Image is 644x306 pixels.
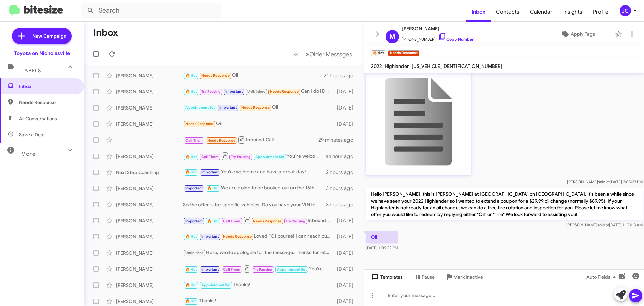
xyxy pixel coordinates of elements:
div: Inbound Call [183,216,334,225]
span: Needs Response [223,234,252,239]
div: [DATE] [334,298,359,305]
span: Important [201,170,219,174]
div: 3 hours ago [326,201,359,208]
span: Important [219,105,237,110]
span: 🔥 Hot [185,267,197,272]
span: Try Pausing [286,219,305,223]
span: New Campaign [32,33,66,39]
span: Templates [370,271,403,283]
a: Calendar [525,2,558,22]
span: [PERSON_NAME] [DATE] 2:05:23 PM [567,179,643,184]
span: Call Them [185,138,203,143]
div: [DATE] [334,121,359,127]
span: Appointment Set [201,283,231,287]
span: [US_VEHICLE_IDENTIFICATION_NUMBER] [412,63,502,69]
span: Apply Tags [571,28,595,40]
img: 9k= [366,69,471,175]
span: Contacts [491,2,525,22]
span: Unfinished [247,89,266,94]
div: [PERSON_NAME] [116,266,183,272]
a: Copy Number [438,37,474,42]
a: New Campaign [12,28,72,44]
div: You're welcome and have a great day! [183,152,326,160]
div: 3 hours ago [326,185,359,192]
span: Important [201,234,219,239]
div: 29 minutes ago [318,137,359,143]
span: All Conversations [19,115,57,122]
div: You're welcome and have a great day! [183,265,334,273]
span: Needs Response [207,138,236,143]
div: [PERSON_NAME] [116,282,183,289]
span: Needs Response [19,99,76,106]
nav: Page navigation example [290,47,356,61]
span: Pause [422,271,435,283]
span: Try Pausing [231,155,251,159]
span: Important [225,89,243,94]
div: [DATE] [334,104,359,111]
span: Older Messages [309,51,352,58]
div: [PERSON_NAME] [116,233,183,240]
span: Needs Response [241,105,270,110]
div: We are going to be booked out on the 16th. Would another day for you? [183,184,326,192]
div: You're welcome and have a great day! [183,168,326,176]
div: Oil [183,120,334,128]
span: Important [201,267,219,272]
div: [DATE] [334,282,359,289]
span: Insights [558,2,588,22]
div: [PERSON_NAME] [116,298,183,305]
span: 🔥 Hot [185,73,197,78]
span: » [306,50,309,58]
div: JC [620,5,631,16]
div: Loved “Of course! I can reach out later on!” [183,233,334,241]
div: Thanks! [183,281,334,289]
span: Important [185,219,203,223]
div: [PERSON_NAME] [116,153,183,160]
div: 21 hours ago [324,72,359,79]
span: said at [597,222,609,227]
div: [PERSON_NAME] [116,104,183,111]
div: [DATE] [334,88,359,95]
button: Pause [408,271,440,283]
div: Hello, we do apologize for the message. Thanks for letting us know, we will update our records! H... [183,249,334,257]
small: 🔥 Hot [371,50,385,56]
a: Profile [588,2,614,22]
span: 2022 [371,63,382,69]
span: 🔥 Hot [185,234,197,239]
div: [DATE] [334,266,359,272]
span: Needs Response [185,122,214,126]
span: Important [185,186,203,190]
span: [PERSON_NAME] [DATE] 11:01:13 AM [566,222,643,227]
button: Previous [290,47,302,61]
button: Apply Tags [543,28,612,40]
div: [DATE] [334,217,359,224]
span: 🔥 Hot [185,155,197,159]
small: Needs Response [388,50,419,56]
span: Mark Inactive [453,271,483,283]
span: Try Pausing [253,267,272,272]
div: Inbound Call [183,136,318,144]
a: Inbox [466,2,491,22]
span: Auto Fields [586,271,619,283]
span: said at [598,179,610,184]
span: [PHONE_NUMBER] [402,33,474,43]
span: 🔥 Hot [207,186,219,190]
h1: Inbox [93,27,118,38]
button: Auto Fields [581,271,624,283]
div: [PERSON_NAME] [116,217,183,224]
span: 🔥 Hot [185,283,197,287]
button: Mark Inactive [440,271,488,283]
span: Needs Response [201,73,230,78]
span: 🔥 Hot [185,170,197,174]
span: M [389,31,395,42]
span: Call Them [201,155,219,159]
div: Can I do [DATE] at 1? [183,88,334,95]
div: [PERSON_NAME] [116,185,183,192]
span: Needs Response [253,219,281,223]
div: Toyota on Nicholasville [14,50,70,57]
span: Call Them [223,219,240,223]
span: « [294,50,298,58]
p: Oil [366,231,398,243]
span: 🔥 Hot [185,299,197,303]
